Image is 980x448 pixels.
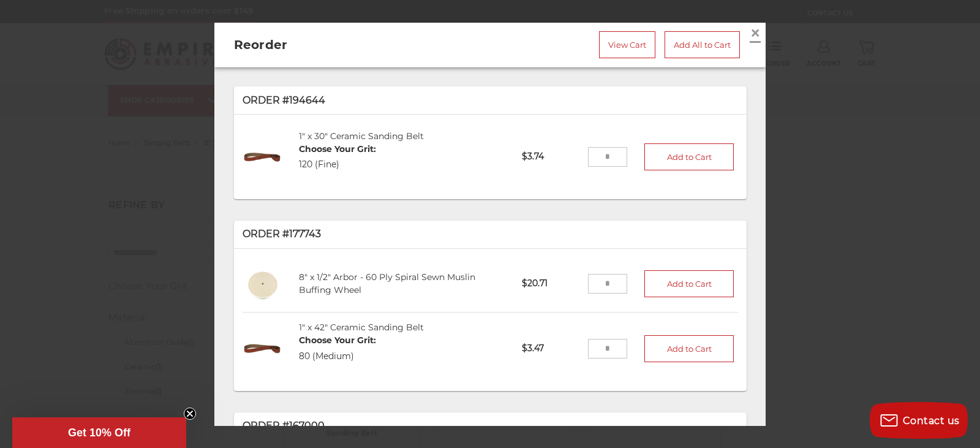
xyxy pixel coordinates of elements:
[234,36,436,54] h2: Reorder
[243,328,282,368] img: 1
[68,427,130,439] span: Get 10% Off
[184,408,196,420] button: Close teaser
[243,227,738,242] p: Order #177743
[299,159,376,172] dd: 120 (Fine)
[299,131,424,142] a: 1" x 30" Ceramic Sanding Belt
[243,264,282,304] img: 8
[299,143,376,156] dt: Choose Your Grit:
[665,31,740,58] a: Add All to Cart
[599,31,655,58] a: View Cart
[243,419,738,433] p: Order #167000
[299,322,424,333] a: 1" x 42" Ceramic Sanding Belt
[644,270,734,297] button: Add to Cart
[299,350,376,363] dd: 80 (Medium)
[644,335,734,362] button: Add to Cart
[513,142,587,172] p: $3.74
[243,137,282,177] img: 1
[513,268,587,298] p: $20.71
[903,415,960,427] span: Contact us
[745,23,765,43] a: Close
[243,93,738,108] p: Order #194644
[750,21,761,45] span: ×
[513,333,587,363] p: $3.47
[644,143,734,170] button: Add to Cart
[12,417,186,448] div: Get 10% OffClose teaser
[299,334,376,347] dt: Choose Your Grit:
[299,271,475,295] a: 8" x 1/2" Arbor - 60 Ply Spiral Sewn Muslin Buffing Wheel
[870,402,968,439] button: Contact us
